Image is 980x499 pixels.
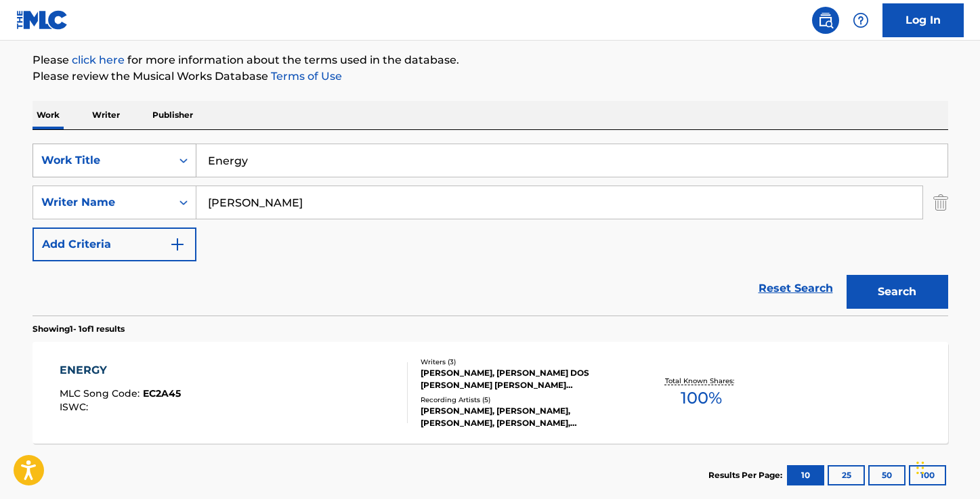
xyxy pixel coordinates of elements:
[268,70,342,83] a: Terms of Use
[60,387,143,399] span: MLC Song Code :
[143,387,181,399] span: EC2A45
[909,465,946,485] button: 100
[912,434,980,499] iframe: Chat Widget
[33,342,948,443] a: ENERGYMLC Song Code:EC2A45ISWC:Writers (3)[PERSON_NAME], [PERSON_NAME] DOS [PERSON_NAME] [PERSON_...
[421,405,625,429] div: [PERSON_NAME], [PERSON_NAME], [PERSON_NAME], [PERSON_NAME], [PERSON_NAME]
[708,469,786,481] p: Results Per Page:
[812,7,839,34] a: Public Search
[41,152,163,169] div: Work Title
[60,362,181,378] div: ENERGY
[33,52,948,68] p: Please for more information about the terms used in the database.
[868,465,906,485] button: 50
[916,448,924,488] div: Drag
[60,401,91,413] span: ISWC :
[853,12,869,28] img: help
[88,101,124,129] p: Writer
[169,236,186,253] img: 9d2ae6d4665cec9f34b9.svg
[933,186,948,219] img: Delete Criterion
[665,376,738,386] p: Total Known Shares:
[41,194,163,211] div: Writer Name
[72,53,125,66] a: click here
[33,144,948,316] form: Search Form
[752,274,840,303] a: Reset Search
[33,68,948,85] p: Please review the Musical Works Database
[33,101,64,129] p: Work
[421,395,625,405] div: Recording Artists ( 5 )
[817,12,834,28] img: search
[882,3,964,37] a: Log In
[421,367,625,391] div: [PERSON_NAME], [PERSON_NAME] DOS [PERSON_NAME] [PERSON_NAME] [PERSON_NAME]
[828,465,865,485] button: 25
[148,101,197,129] p: Publisher
[16,10,68,30] img: MLC Logo
[33,227,196,261] button: Add Criteria
[421,357,625,367] div: Writers ( 3 )
[847,275,948,309] button: Search
[681,386,722,410] span: 100 %
[847,7,874,34] div: Help
[787,465,824,485] button: 10
[33,323,125,335] p: Showing 1 - 1 of 1 results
